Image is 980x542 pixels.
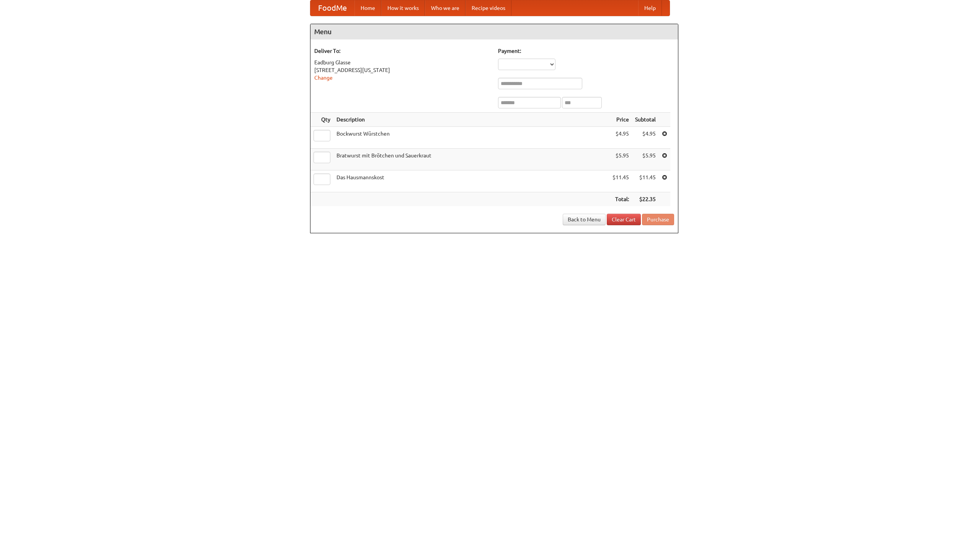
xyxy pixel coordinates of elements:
[310,24,678,39] h4: Menu
[333,113,609,127] th: Description
[498,47,674,55] h5: Payment:
[310,113,333,127] th: Qty
[465,0,511,16] a: Recipe videos
[632,113,659,127] th: Subtotal
[632,192,659,206] th: $22.35
[632,149,659,170] td: $5.95
[632,170,659,192] td: $11.45
[609,192,632,206] th: Total:
[381,0,425,16] a: How it works
[425,0,465,16] a: Who we are
[314,59,490,66] div: Eadburg Glasse
[632,127,659,149] td: $4.95
[354,0,381,16] a: Home
[314,47,490,55] h5: Deliver To:
[638,0,662,16] a: Help
[609,113,632,127] th: Price
[333,127,609,149] td: Bockwurst Würstchen
[563,214,606,225] a: Back to Menu
[333,149,609,170] td: Bratwurst mit Brötchen und Sauerkraut
[607,214,641,225] a: Clear Cart
[609,170,632,192] td: $11.45
[333,170,609,192] td: Das Hausmannskost
[314,75,333,81] a: Change
[310,0,354,16] a: FoodMe
[609,149,632,170] td: $5.95
[314,66,490,74] div: [STREET_ADDRESS][US_STATE]
[609,127,632,149] td: $4.95
[642,214,674,225] button: Purchase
